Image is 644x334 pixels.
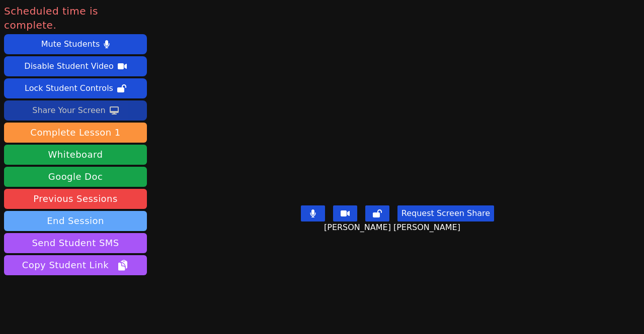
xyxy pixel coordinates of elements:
button: Lock Student Controls [4,78,147,98]
button: Whiteboard [4,145,147,165]
a: Google Doc [4,167,147,187]
div: Lock Student Controls [25,80,113,96]
div: Mute Students [41,36,100,52]
span: Scheduled time is complete. [4,4,147,32]
button: Copy Student Link [4,255,147,275]
div: Share Your Screen [32,102,106,119]
button: Mute Students [4,34,147,54]
button: Disable Student Video [4,56,147,76]
button: Request Screen Share [397,205,494,221]
span: [PERSON_NAME] [PERSON_NAME] [324,221,463,234]
button: Complete Lesson 1 [4,123,147,143]
a: Previous Sessions [4,189,147,209]
button: Send Student SMS [4,233,147,253]
div: Disable Student Video [24,58,113,74]
span: Copy Student Link [22,258,129,272]
button: Share Your Screen [4,100,147,121]
button: End Session [4,211,147,231]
